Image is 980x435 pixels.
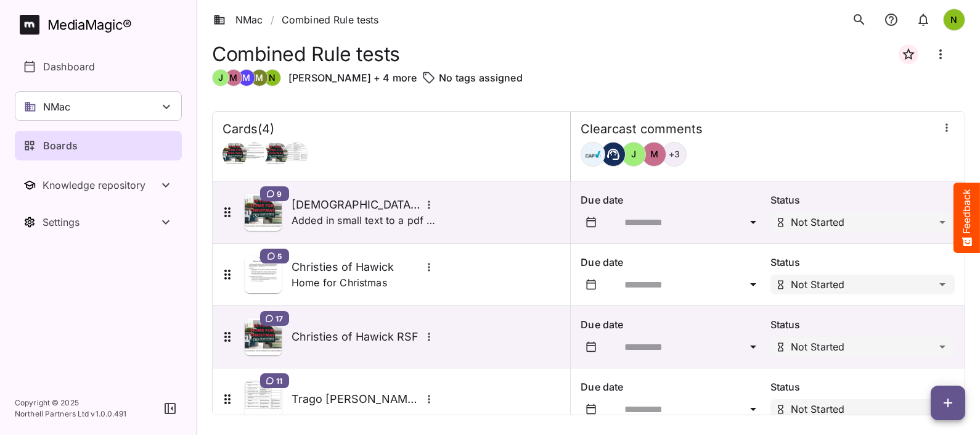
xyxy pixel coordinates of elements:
div: M [238,69,255,86]
a: Dashboard [15,52,182,81]
p: Copyright © 2025 [15,397,127,408]
span: 17 [276,313,283,323]
p: Northell Partners Ltd v 1.0.0.491 [15,408,127,420]
span: 5 [277,251,282,261]
button: More options for Chrysties 3.16 and 3.49 [421,197,437,213]
p: Dashboard [43,59,95,74]
p: No tags assigned [439,70,522,85]
h5: Christies of Hawick RSF [292,329,421,344]
h5: Christies of Hawick [292,260,421,275]
p: Boards [43,138,78,153]
div: N [264,69,281,86]
div: J [621,142,646,167]
h5: Trago [PERSON_NAME] 3.16 and 3.17 mismatch [292,392,421,407]
h4: Cards ( 4 ) [223,122,274,137]
p: Status [770,255,955,270]
div: Knowledge repository [43,179,158,191]
p: Home for Christmas [292,275,387,290]
a: Boards [15,131,182,160]
h5: [DEMOGRAPHIC_DATA] 3.16 and 3.49 [292,197,421,212]
nav: Knowledge repository [15,170,182,200]
h4: Clearcast comments [581,122,703,137]
p: [PERSON_NAME] + 4 more [288,70,417,85]
button: More options for Trago Mills 3.16 and 3.17 mismatch [421,391,437,407]
div: Settings [43,216,158,228]
button: More options for Christies of Hawick RSF [421,329,437,345]
img: Asset Thumbnail [245,381,282,418]
p: NMac [43,99,71,114]
p: Not Started [791,342,845,352]
p: Status [770,193,955,207]
img: Asset Thumbnail [245,256,282,293]
button: Toggle Settings [15,207,182,237]
div: MediaMagic ® [47,15,132,35]
div: M [225,69,242,86]
nav: Settings [15,207,182,237]
p: Not Started [791,280,845,289]
p: Added in small text to a pdf with pictures and graphics [292,213,437,228]
p: Status [770,317,955,332]
button: Feedback [953,183,980,253]
a: MediaMagic® [20,15,182,35]
button: More options for Christies of Hawick [421,259,437,275]
div: N [943,9,965,31]
a: NMac [213,12,263,27]
img: tag-outline.svg [422,70,436,85]
span: 11 [276,376,282,386]
div: J [212,69,229,86]
h1: Combined Rule tests [212,43,400,65]
button: notifications [879,7,904,32]
p: Due date [581,379,765,394]
div: M [642,142,666,167]
p: Not Started [791,217,845,227]
p: Not Started [791,404,845,414]
span: 9 [277,189,282,199]
button: Board more options [926,39,955,69]
div: M [251,69,268,86]
button: notifications [911,7,936,32]
img: Asset Thumbnail [245,318,282,355]
div: + 3 [662,142,687,167]
p: Due date [581,317,765,332]
img: Asset Thumbnail [245,194,282,231]
button: Toggle Knowledge repository [15,170,182,200]
p: Status [770,379,955,394]
p: Due date [581,193,765,207]
span: / [271,12,274,27]
p: Due date [581,255,765,270]
button: search [847,7,872,32]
